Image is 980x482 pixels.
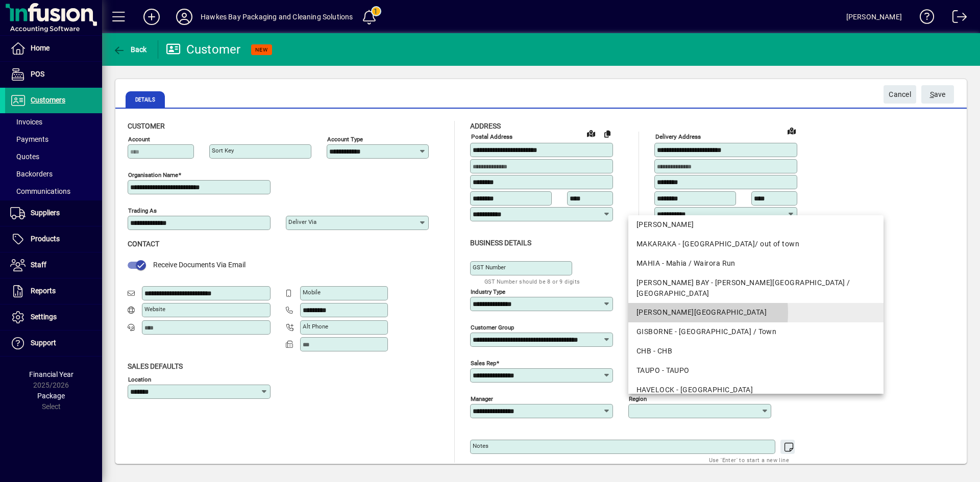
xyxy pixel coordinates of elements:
[29,370,73,378] span: Financial Year
[628,322,884,342] mat-option: GISBORNE - Gisborne / Town
[212,147,234,154] mat-label: Sort key
[5,113,102,131] a: Invoices
[5,278,102,304] a: Reports
[102,40,158,59] app-page-header-button: Back
[583,125,599,141] a: View on map
[471,395,493,402] mat-label: Manager
[5,148,102,165] a: Quotes
[128,207,157,214] mat-label: Trading as
[168,8,201,26] button: Profile
[113,45,147,54] span: Back
[303,323,328,330] mat-label: Alt Phone
[255,46,268,53] span: NEW
[128,362,183,370] span: Sales defaults
[636,258,875,269] div: MAHIA - Mahia / Wairora Run
[912,2,935,35] a: Knowledge Base
[10,153,39,161] span: Quotes
[5,226,102,252] a: Products
[31,96,65,104] span: Customers
[126,91,165,108] span: Details
[110,40,150,59] button: Back
[10,118,42,126] span: Invoices
[327,136,363,143] mat-label: Account Type
[846,9,902,25] div: [PERSON_NAME]
[930,86,946,103] span: ave
[5,200,102,226] a: Suppliers
[921,85,954,104] button: Save
[31,235,60,243] span: Products
[128,240,159,248] span: Contact
[37,392,65,400] span: Package
[128,171,178,179] mat-label: Organisation name
[471,359,496,366] mat-label: Sales rep
[471,323,514,331] mat-label: Customer group
[128,136,150,143] mat-label: Account
[153,261,246,269] span: Receive Documents Via Email
[5,62,102,87] a: POS
[473,442,488,449] mat-label: Notes
[5,305,102,330] a: Settings
[636,307,875,318] div: [PERSON_NAME][GEOGRAPHIC_DATA]
[5,183,102,200] a: Communications
[628,235,884,254] mat-option: MAKARAKA - Makaraka/ out of town
[144,306,165,313] mat-label: Website
[470,122,501,130] span: Address
[5,331,102,356] a: Support
[599,125,616,142] button: Copy to Delivery address
[470,239,531,247] span: Business details
[636,326,875,337] div: GISBORNE - [GEOGRAPHIC_DATA] / Town
[31,313,57,321] span: Settings
[628,303,884,322] mat-option: HASTINGS - Hastings
[201,9,353,25] div: Hawkes Bay Packaging and Cleaning Solutions
[628,380,884,400] mat-option: HAVELOCK - Havelock North
[128,375,151,383] mat-label: Location
[628,215,884,235] mat-option: NAPIER - Napier
[783,122,800,139] a: View on map
[636,219,875,230] div: [PERSON_NAME]
[629,395,647,402] mat-label: Region
[636,239,875,249] div: MAKARAKA - [GEOGRAPHIC_DATA]/ out of town
[628,361,884,380] mat-option: TAUPO - TAUPO
[10,170,53,178] span: Backorders
[5,36,102,61] a: Home
[636,385,875,395] div: HAVELOCK - [GEOGRAPHIC_DATA]
[303,289,321,296] mat-label: Mobile
[10,135,48,143] span: Payments
[628,273,884,303] mat-option: HICKS BAY - Hicks Bay / Coast Run
[628,342,884,361] mat-option: CHB - CHB
[5,165,102,183] a: Backorders
[135,8,168,26] button: Add
[31,209,60,217] span: Suppliers
[628,254,884,273] mat-option: MAHIA - Mahia / Wairora Run
[484,275,580,287] mat-hint: GST Number should be 8 or 9 digits
[945,2,967,35] a: Logout
[166,41,241,58] div: Customer
[636,277,875,299] div: [PERSON_NAME] BAY - [PERSON_NAME][GEOGRAPHIC_DATA] / [GEOGRAPHIC_DATA]
[31,261,46,269] span: Staff
[636,346,875,357] div: CHB - CHB
[636,365,875,376] div: TAUPO - TAUPO
[889,86,911,103] span: Cancel
[5,131,102,148] a: Payments
[31,44,50,52] span: Home
[288,218,316,225] mat-label: Deliver via
[473,264,506,271] mat-label: GST Number
[10,187,70,195] span: Communications
[31,70,44,78] span: POS
[471,288,505,295] mat-label: Industry type
[128,122,165,130] span: Customer
[884,85,916,104] button: Cancel
[709,454,789,466] mat-hint: Use 'Enter' to start a new line
[5,252,102,278] a: Staff
[31,287,56,295] span: Reports
[31,339,56,347] span: Support
[930,90,934,98] span: S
